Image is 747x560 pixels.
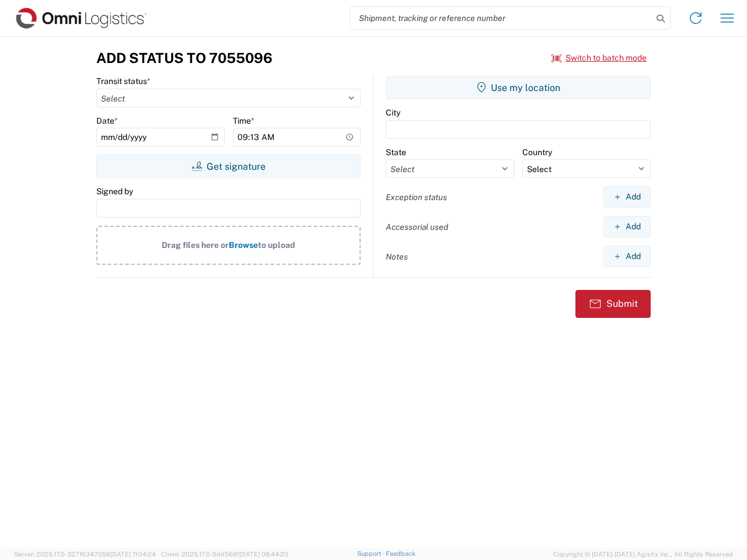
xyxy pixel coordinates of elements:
[553,549,733,559] span: Copyright © [DATE]-[DATE] Agistix Inc., All Rights Reserved
[96,50,273,66] h3: Add Status to 7055096
[386,222,448,232] label: Accessorial used
[603,216,651,237] button: Add
[386,550,416,557] a: Feedback
[161,551,288,558] span: Client: 2025.17.0-5dd568f
[96,116,118,126] label: Date
[229,240,258,250] span: Browse
[386,192,447,202] label: Exception status
[239,551,288,558] span: [DATE] 08:44:20
[162,240,229,250] span: Drag files here or
[14,551,156,558] span: Server: 2025.17.0-327f6347098
[386,147,406,157] label: State
[233,116,254,126] label: Time
[357,550,386,557] a: Support
[603,186,651,208] button: Add
[96,186,133,197] label: Signed by
[386,76,651,99] button: Use my location
[522,147,552,157] label: Country
[96,155,361,178] button: Get signature
[96,76,151,86] label: Transit status
[258,240,295,250] span: to upload
[575,290,651,318] button: Submit
[110,551,156,558] span: [DATE] 11:04:24
[350,7,652,29] input: Shipment, tracking or reference number
[386,107,400,118] label: City
[603,246,651,267] button: Add
[551,48,647,68] button: Switch to batch mode
[386,251,408,262] label: Notes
